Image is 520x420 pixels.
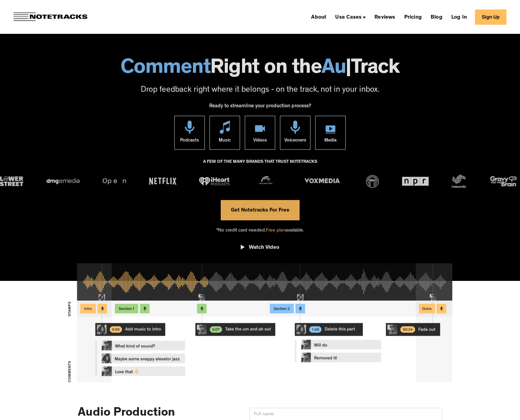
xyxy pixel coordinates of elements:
div: Ready to streamline your production process? [209,100,311,116]
div: Use Cases [335,15,362,20]
a: Voiceovers [280,116,310,150]
div: Voiceovers [284,134,306,149]
div: Podcasts [180,134,199,149]
p: Drop feedback right where it belongs - on the track, not in your inbox. [7,85,513,96]
div: Videos [253,134,267,149]
span: Au [322,59,346,80]
span: Free plan [266,228,285,233]
a: Podcasts [174,116,205,150]
a: Media [315,116,346,150]
div: Music [219,134,231,149]
h1: Right on the Track [7,59,513,80]
a: Log In [449,12,470,22]
div: *No credit card needed. available. [216,220,304,240]
a: Blog [428,12,445,22]
div: Use Cases [332,12,368,22]
a: Sign Up [475,9,506,25]
div: Watch Video [249,244,279,251]
a: Music [210,116,240,150]
span: | [346,59,351,80]
span: Comment [121,59,211,80]
a: Reviews [372,12,398,22]
a: open lightbox [241,239,279,258]
a: Pricing [402,12,425,22]
a: Videos [245,116,275,150]
div: A FEW OF THE MANY BRANDS THAT TRUST NOTETRACKS [203,156,317,175]
a: Get Notetracks For Free [221,200,300,220]
a: About [308,12,329,22]
div: Media [324,134,337,149]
